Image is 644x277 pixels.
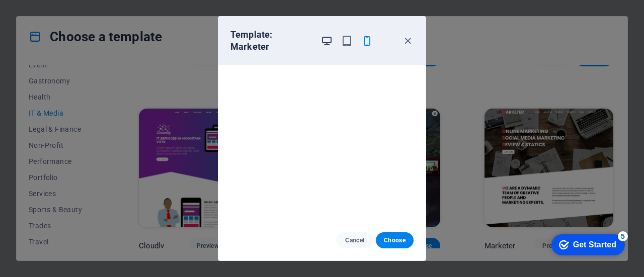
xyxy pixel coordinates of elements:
[376,232,414,248] button: Choose
[230,29,312,53] h6: Template: Marketer
[384,236,406,244] span: Choose
[344,236,366,244] span: Cancel
[30,11,73,20] div: Get Started
[74,2,85,12] div: 5
[8,5,82,26] div: Get Started 5 items remaining, 0% complete
[336,232,374,248] button: Cancel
